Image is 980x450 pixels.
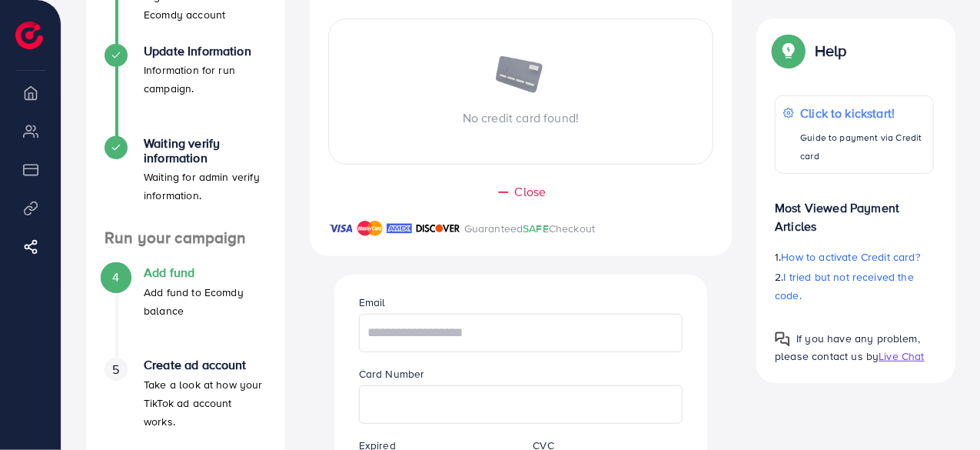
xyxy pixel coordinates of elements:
li: Add fund [86,265,285,358]
p: Take a look at how your TikTok ad account works. [144,375,267,431]
li: Waiting verify information [86,136,285,228]
h4: Update Information [144,44,267,58]
label: Card Number [359,366,425,382]
p: Waiting for admin verify information. [144,168,267,205]
p: 2. [775,268,934,305]
span: 5 [112,361,119,378]
p: 1. [775,248,934,266]
img: image [494,56,548,96]
li: Create ad account [86,358,285,450]
p: Click to kickstart! [800,104,925,122]
p: Guaranteed Checkout [464,219,596,238]
p: Add fund to Ecomdy balance [144,283,267,320]
h4: Waiting verify information [144,136,267,165]
iframe: Chat [915,381,968,438]
p: Help [815,42,847,60]
p: Guide to payment via Credit card [800,128,925,165]
span: SAFE [523,221,549,236]
span: 4 [112,268,119,286]
span: How to activate Credit card? [782,249,920,265]
img: Popup guide [775,332,790,347]
p: Information for run campaign. [144,61,267,98]
h4: Run your campaign [86,228,285,248]
h4: Create ad account [144,358,267,372]
p: No credit card found! [329,108,713,127]
img: brand [416,219,460,238]
li: Update Information [86,44,285,136]
img: brand [328,219,354,238]
p: Most Viewed Payment Articles [775,186,934,235]
img: logo [15,22,43,49]
label: Email [359,295,386,310]
span: If you have any problem, please contact us by [775,331,920,364]
img: Popup guide [775,37,802,65]
img: brand [357,219,383,238]
img: brand [387,219,412,238]
span: Close [515,183,546,201]
iframe: Secure card number input frame [367,388,675,422]
span: Live Chat [879,348,924,364]
span: I tried but not received the code. [775,269,914,303]
h4: Add fund [144,265,267,280]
